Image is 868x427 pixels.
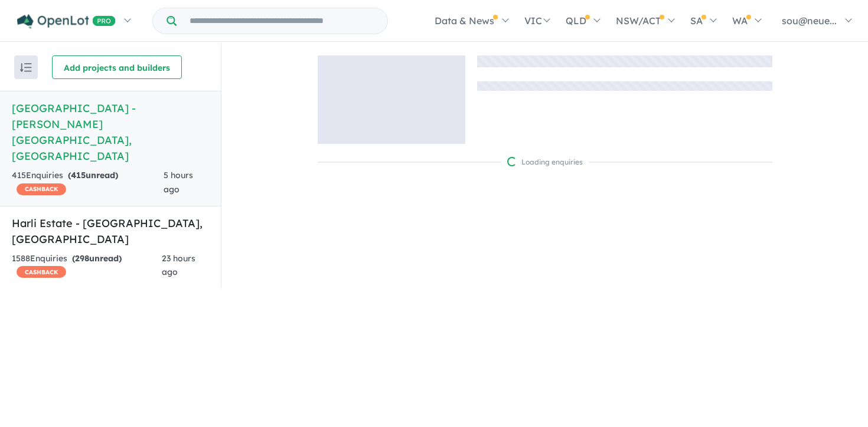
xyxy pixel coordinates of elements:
button: Add projects and builders [52,55,182,79]
span: 5 hours ago [164,170,193,195]
span: sou@neue... [782,15,837,27]
h5: [GEOGRAPHIC_DATA] - [PERSON_NAME][GEOGRAPHIC_DATA] , [GEOGRAPHIC_DATA] [12,100,209,164]
div: Loading enquiries [507,156,583,168]
div: 1588 Enquir ies [12,252,162,280]
span: 23 hours ago [162,253,195,278]
span: CASHBACK [17,183,66,195]
span: 415 [71,170,86,180]
input: Try estate name, suburb, builder or developer [179,8,385,34]
strong: ( unread) [68,170,118,180]
img: sort.svg [20,63,32,72]
div: 415 Enquir ies [12,169,164,197]
span: CASHBACK [17,266,66,278]
span: 298 [75,253,89,264]
strong: ( unread) [72,253,122,264]
img: Openlot PRO Logo White [17,14,116,29]
h5: Harli Estate - [GEOGRAPHIC_DATA] , [GEOGRAPHIC_DATA] [12,215,209,247]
